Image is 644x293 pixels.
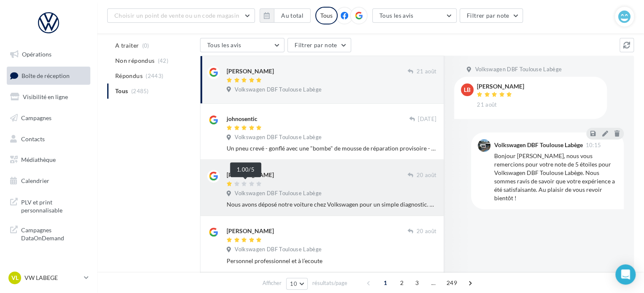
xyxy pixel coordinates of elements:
[290,280,297,287] span: 10
[585,142,601,148] span: 10:15
[615,264,636,285] div: Open Intercom Messenger
[477,101,497,109] span: 21 août
[21,224,87,242] span: Campagnes DataOnDemand
[207,41,241,48] span: Tous les avis
[410,276,424,290] span: 3
[21,196,87,215] span: PLV et print personnalisable
[494,142,582,148] div: Volkswagen DBF Toulouse Labège
[417,68,436,75] span: 21 août
[5,172,92,190] a: Calendrier
[5,151,92,169] a: Médiathèque
[7,270,90,286] a: VL VW LABEGE
[418,116,436,123] span: [DATE]
[5,67,92,85] a: Boîte de réception
[22,72,70,79] span: Boîte de réception
[115,72,143,80] span: Répondus
[235,190,322,197] span: Volkswagen DBF Toulouse Labège
[5,193,92,218] a: PLV et print personnalisable
[146,73,163,79] span: (2443)
[286,278,308,290] button: 10
[227,115,257,123] div: johnosentic
[475,66,562,73] span: Volkswagen DBF Toulouse Labège
[260,8,311,23] button: Au total
[235,246,322,253] span: Volkswagen DBF Toulouse Labège
[5,221,92,246] a: Campagnes DataOnDemand
[477,83,524,89] div: [PERSON_NAME]
[21,114,51,121] span: Campagnes
[235,86,322,94] span: Volkswagen DBF Toulouse Labège
[274,8,311,23] button: Au total
[227,67,274,75] div: [PERSON_NAME]
[494,152,617,202] div: Bonjour [PERSON_NAME], nous vous remercions pour votre note de 5 étoiles pour Volkswagen DBF Toul...
[230,162,261,177] div: 1.00/5
[21,135,45,142] span: Contacts
[379,276,392,290] span: 1
[227,144,436,153] div: Un pneu crevé - gonflé avec une "bombe" de mousse de réparation provisoire - a pu être réparé, c'...
[312,279,347,287] span: résultats/page
[114,12,239,19] span: Choisir un point de vente ou un code magasin
[23,93,68,100] span: Visibilité en ligne
[11,274,19,282] span: VL
[5,130,92,148] a: Contacts
[464,86,471,94] span: LB
[287,38,351,52] button: Filtrer par note
[379,12,414,19] span: Tous les avis
[5,88,92,106] a: Visibilité en ligne
[372,8,457,23] button: Tous les avis
[21,156,56,163] span: Médiathèque
[417,228,436,235] span: 20 août
[24,274,81,282] p: VW LABEGE
[235,134,322,141] span: Volkswagen DBF Toulouse Labège
[227,227,274,235] div: [PERSON_NAME]
[315,7,338,24] div: Tous
[142,42,149,49] span: (0)
[262,279,281,287] span: Afficher
[460,8,523,23] button: Filtrer par note
[227,200,436,209] div: Nous avons déposé notre voiture chez Volkswagen pour un simple diagnostic. Résultat : problème de...
[427,276,440,290] span: ...
[227,171,274,179] div: [PERSON_NAME]
[395,276,409,290] span: 2
[227,257,436,265] div: Personnel professionnel et à l’ecoute
[158,57,168,64] span: (42)
[22,51,51,58] span: Opérations
[443,276,460,290] span: 249
[115,41,139,50] span: A traiter
[115,56,154,65] span: Non répondus
[417,172,436,179] span: 20 août
[200,38,284,52] button: Tous les avis
[5,109,92,127] a: Campagnes
[21,177,49,184] span: Calendrier
[107,8,255,23] button: Choisir un point de vente ou un code magasin
[5,46,92,63] a: Opérations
